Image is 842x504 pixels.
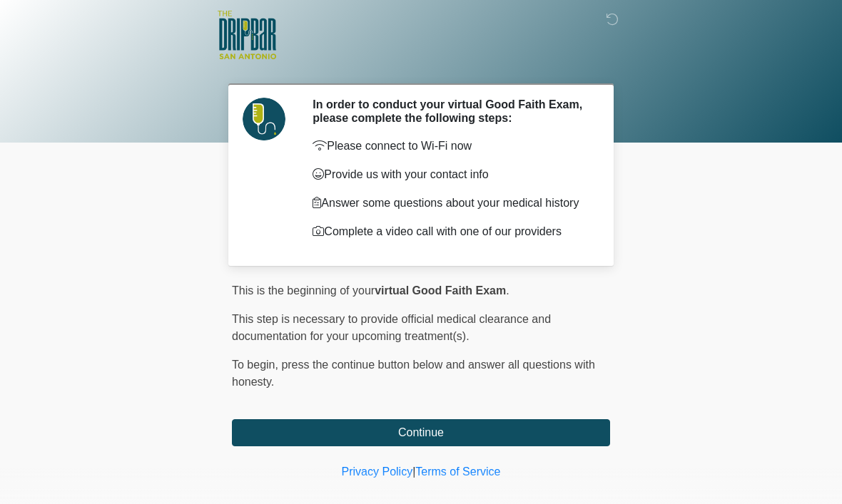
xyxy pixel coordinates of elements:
[243,98,285,140] img: Agent Avatar
[313,166,589,183] p: Provide us with your contact info
[232,359,281,371] span: To begin,
[313,98,589,125] h2: In order to conduct your virtual Good Faith Exam, please complete the following steps:
[342,466,413,478] a: Privacy Policy
[232,313,551,342] span: This step is necessary to provide official medical clearance and documentation for your upcoming ...
[375,284,506,297] strong: virtual Good Faith Exam
[232,359,595,388] span: press the continue button below and answer all questions with honesty.
[313,138,589,155] p: Please connect to Wi-Fi now
[506,284,509,297] span: .
[313,195,589,212] p: Answer some questions about your medical history
[232,419,610,446] button: Continue
[313,223,589,240] p: Complete a video call with one of our providers
[415,466,500,478] a: Terms of Service
[218,11,276,61] img: The DRIPBaR - San Antonio Fossil Creek Logo
[232,284,375,297] span: This is the beginning of your
[412,466,415,478] a: |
